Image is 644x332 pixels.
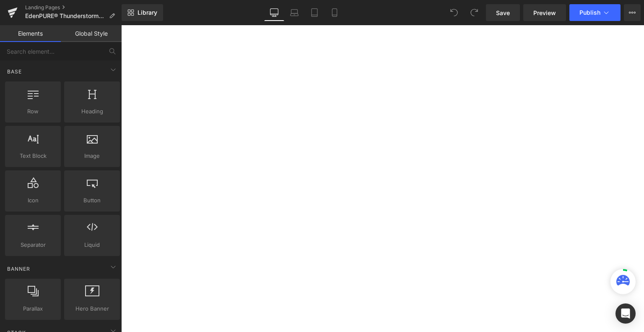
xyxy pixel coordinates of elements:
[61,25,122,42] a: Global Style
[284,4,304,21] a: Laptop
[533,8,556,17] span: Preview
[138,9,157,16] span: Library
[579,9,600,16] span: Publish
[6,265,31,273] span: Banner
[446,4,462,21] button: Undo
[8,152,58,160] span: Text Block
[615,303,636,324] div: Open Intercom Messenger
[6,68,23,76] span: Base
[67,152,117,160] span: Image
[325,4,345,21] a: Mobile
[122,4,163,21] a: New Library
[25,4,122,11] a: Landing Pages
[67,241,117,249] span: Liquid
[67,304,117,313] span: Hero Banner
[624,4,641,21] button: More
[8,304,58,313] span: Parallax
[523,4,566,21] a: Preview
[466,4,483,21] button: Redo
[8,107,58,116] span: Row
[496,8,510,17] span: Save
[25,13,106,19] span: EdenPURE® Thunderstorm® Oxileaf® III Air Purifier - FAQ/TS
[67,107,117,116] span: Heading
[8,196,58,205] span: Icon
[8,241,58,249] span: Separator
[67,196,117,205] span: Button
[569,4,621,21] button: Publish
[264,4,284,21] a: Desktop
[304,4,325,21] a: Tablet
